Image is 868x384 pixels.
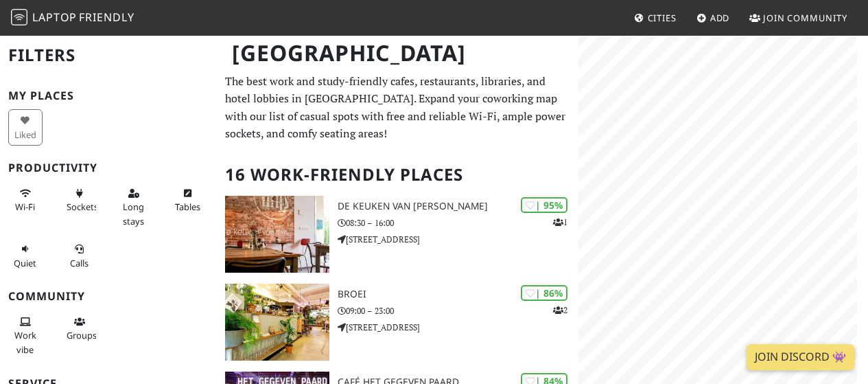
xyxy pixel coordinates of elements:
[221,34,576,72] h1: [GEOGRAPHIC_DATA]
[763,12,847,24] span: Join Community
[553,304,567,317] p: 2
[62,310,97,347] button: Groups
[648,12,677,24] span: Cities
[338,289,578,300] h3: BROEI
[744,5,853,30] a: Join Community
[691,5,736,30] a: Add
[14,329,36,355] span: People working
[62,238,97,274] button: Calls
[8,310,43,361] button: Work vibe
[225,284,329,361] img: BROEI
[338,321,578,334] p: [STREET_ADDRESS]
[225,73,570,143] p: The best work and study-friendly cafes, restaurants, libraries, and hotel lobbies in [GEOGRAPHIC_...
[553,216,567,229] p: 1
[70,257,89,269] span: Video/audio calls
[338,233,578,246] p: [STREET_ADDRESS]
[175,201,200,213] span: Work-friendly tables
[225,196,329,273] img: De keuken van Thijs
[123,201,144,227] span: Long stays
[629,5,682,30] a: Cities
[15,201,35,213] span: Stable Wi-Fi
[117,182,151,232] button: Long stays
[8,182,43,218] button: Wi-Fi
[217,196,578,273] a: De keuken van Thijs | 95% 1 De keuken van [PERSON_NAME] 08:30 – 16:00 [STREET_ADDRESS]
[521,285,567,301] div: | 86%
[710,12,730,24] span: Add
[11,6,134,30] a: LaptopFriendly LaptopFriendly
[521,197,567,213] div: | 95%
[79,10,134,25] span: Friendly
[8,89,209,102] h3: My Places
[11,9,27,25] img: LaptopFriendly
[14,257,36,269] span: Quiet
[67,201,98,213] span: Power sockets
[747,344,854,370] a: Join Discord 👾
[338,201,578,212] h3: De keuken van [PERSON_NAME]
[32,10,77,25] span: Laptop
[8,34,209,76] h2: Filters
[8,290,209,303] h3: Community
[338,304,578,317] p: 09:00 – 23:00
[171,182,205,218] button: Tables
[8,238,43,274] button: Quiet
[8,161,209,174] h3: Productivity
[217,284,578,361] a: BROEI | 86% 2 BROEI 09:00 – 23:00 [STREET_ADDRESS]
[338,216,578,229] p: 08:30 – 16:00
[225,154,570,196] h2: 16 Work-Friendly Places
[67,329,97,341] span: Group tables
[62,182,97,218] button: Sockets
